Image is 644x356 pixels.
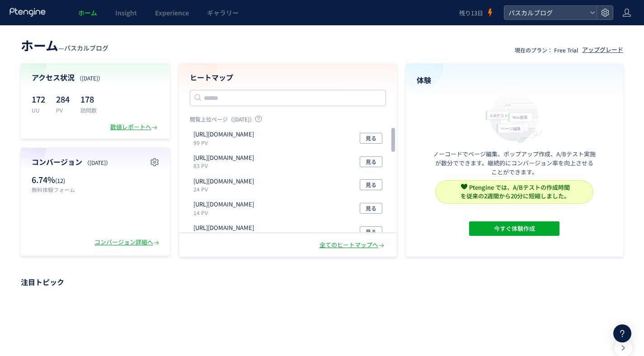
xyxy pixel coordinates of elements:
p: https://pascaljp.com/feature/analytics.html [193,200,254,209]
p: ノーコードでページ編集、ポップアップ作成、A/Bテスト実施が数分でできます。継続的にコンバージョン率を向上させることができます。 [433,150,596,177]
span: Insight [115,8,137,17]
p: 無料体験フォーム [32,186,91,193]
p: 現在のプラン： Free Trial [515,46,578,54]
button: 見る [360,179,382,190]
p: 83 PV [193,162,258,169]
span: （[DATE]） [84,159,111,166]
p: https://pascaljp.com [193,154,254,162]
span: Experience [155,8,189,17]
span: 見る [366,226,376,237]
span: (12) [55,176,65,185]
img: home_experience_onbo_jp-C5-EgdA0.svg [481,91,547,144]
button: 見る [360,133,382,144]
p: 178 [80,92,97,106]
p: https://pascaljp.com/blog [193,130,254,139]
button: 見る [360,156,382,167]
p: 99 PV [193,139,258,146]
span: Ptengine では、A/Bテストの作成時間 を従来の2週間から20分に短縮しました。 [461,183,570,200]
img: svg+xml,%3c [461,183,467,190]
span: 見る [366,203,376,214]
span: ホーム [21,36,58,54]
span: ホーム [78,8,97,17]
p: 訪問数 [80,106,97,114]
p: 24 PV [193,185,258,193]
span: パスカルブログ [506,6,586,19]
p: 12 PV [193,232,258,240]
button: 見る [360,226,382,237]
span: 今すぐ体験作成 [494,221,535,236]
p: https://pascaljp.com/plan.html [193,177,254,186]
p: UU [32,106,45,114]
span: （[DATE]） [76,74,103,82]
span: ギャラリー [207,8,239,17]
h4: 体験 [417,75,613,85]
h4: コンバージョン [32,157,159,167]
p: https://pascaljp.com/form/freetrial.html [193,224,254,232]
span: 見る [366,156,376,167]
span: パスカルブログ [64,43,108,52]
h4: アクセス状況 [32,72,159,83]
p: 172 [32,92,45,106]
div: コンバージョン詳細へ [94,238,161,247]
p: 14 PV [193,209,258,216]
div: — [21,36,108,54]
h4: ヒートマップ [190,72,386,83]
span: 見る [366,179,376,190]
p: 6.74% [32,174,91,186]
div: 全てのヒートマップへ [320,241,386,249]
button: 今すぐ体験作成 [469,221,559,236]
button: 見る [360,203,382,214]
div: アップグレード [582,46,623,54]
p: 閲覧上位ページ（[DATE]） [190,115,386,126]
span: 見る [366,133,376,144]
span: 残り13日 [459,9,483,17]
p: 注目トピック [21,275,623,289]
p: 284 [56,92,70,106]
p: PV [56,106,70,114]
div: 数値レポートへ [110,123,159,131]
